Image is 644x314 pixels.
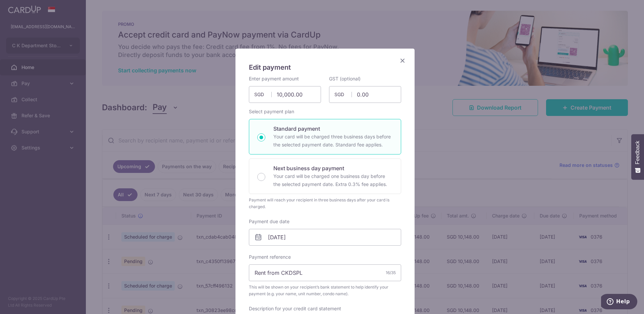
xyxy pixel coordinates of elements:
[249,62,401,73] h5: Edit payment
[635,141,641,164] span: Feedback
[273,164,393,172] p: Next business day payment
[398,57,407,65] button: Close
[273,133,393,149] p: Your card will be charged three business days before the selected payment date. Standard fee appl...
[249,254,291,260] label: Payment reference
[249,284,401,297] span: This will be shown on your recipient’s bank statement to help identify your payment (e.g. your na...
[249,305,341,312] label: Description for your credit card statement
[249,197,401,210] div: Payment will reach your recipient in three business days after your card is charged.
[631,134,644,180] button: Feedback - Show survey
[249,229,401,246] input: DD / MM / YYYY
[249,75,299,82] label: Enter payment amount
[601,294,637,311] iframe: Opens a widget where you can find more information
[249,86,321,103] input: 0.00
[329,86,401,103] input: 0.00
[273,172,393,188] p: Your card will be charged one business day before the selected payment date. Extra 0.3% fee applies.
[249,108,294,115] label: Select payment plan
[334,91,352,98] span: SGD
[254,91,272,98] span: SGD
[386,269,396,276] div: 16/35
[273,125,393,133] p: Standard payment
[249,218,289,225] label: Payment due date
[329,75,361,82] label: GST (optional)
